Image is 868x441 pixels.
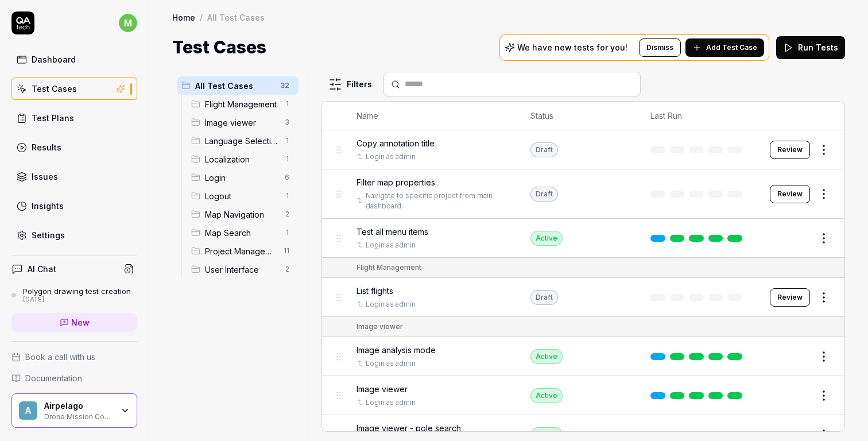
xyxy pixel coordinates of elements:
tr: Image viewerLogin as adminActive [322,376,844,415]
div: Image viewer [356,322,403,332]
a: Settings [11,224,137,246]
div: Drag to reorderLocalization1 [187,150,299,168]
span: List flights [356,285,393,297]
span: 1 [280,134,294,148]
span: Language Selection [205,135,278,147]
a: Documentation [11,372,137,384]
button: m [119,11,137,34]
a: Polygon drawing test creation[DATE] [11,287,137,304]
span: Image viewer [205,117,278,129]
a: Issues [11,165,137,188]
tr: Copy annotation titleLogin as adminDraftReview [322,130,844,169]
span: Map Search [205,227,278,239]
span: 1 [280,226,294,239]
tr: Filter map propertiesNavigate to specific project from main dashboardDraftReview [322,169,844,219]
div: Active [530,388,563,403]
div: Drag to reorderImage viewer3 [187,113,299,131]
span: 11 [279,244,294,258]
a: Navigate to specific project from main dashboard [366,191,505,211]
span: 2 [280,207,294,221]
span: Logout [205,190,278,202]
span: Image viewer [356,383,408,395]
span: m [119,14,137,32]
div: Results [32,141,61,153]
span: Project Management [205,245,277,257]
a: Login as admin [366,299,416,310]
span: 1 [280,189,294,203]
span: Localization [205,153,278,165]
div: Flight Management [356,262,421,273]
span: Copy annotation title [356,137,435,149]
span: Add Test Case [706,42,757,53]
div: Drag to reorderFlight Management1 [187,95,299,113]
tr: Image analysis modeLogin as adminActive [322,337,844,376]
button: AAirpelagoDrone Mission Control [11,393,137,428]
div: Drag to reorderLogout1 [187,187,299,205]
th: Name [345,102,519,130]
div: Drag to reorderLogin6 [187,168,299,187]
span: Image viewer - pole search [356,422,461,434]
button: Review [770,288,810,307]
button: Dismiss [639,38,681,57]
a: Home [172,11,195,23]
span: Book a call with us [25,351,95,363]
div: Active [530,231,563,246]
span: 1 [280,152,294,166]
span: 6 [280,171,294,184]
button: Review [770,141,810,159]
a: New [11,313,137,332]
a: Test Cases [11,78,137,100]
tr: List flightsLogin as adminDraftReview [322,278,844,317]
th: Status [519,102,639,130]
span: Login [205,172,278,184]
div: Polygon drawing test creation [23,287,131,296]
span: Test all menu items [356,226,428,238]
div: Drag to reorderMap Search1 [187,223,299,242]
th: Last Run [639,102,758,130]
a: Dashboard [11,48,137,71]
span: 1 [280,97,294,111]
a: Login as admin [366,358,416,369]
div: Draft [530,187,558,202]
a: Insights [11,195,137,217]
button: Run Tests [776,36,845,59]
div: Insights [32,200,64,212]
div: Issues [32,171,58,183]
div: Airpelago [44,401,113,411]
div: Settings [32,229,65,241]
span: 3 [280,115,294,129]
a: Results [11,136,137,158]
span: User Interface [205,264,278,276]
div: Drag to reorderLanguage Selection1 [187,131,299,150]
span: Documentation [25,372,82,384]
div: Active [530,349,563,364]
span: New [71,316,90,328]
a: Book a call with us [11,351,137,363]
div: Drone Mission Control [44,411,113,420]
a: Login as admin [366,152,416,162]
a: Test Plans [11,107,137,129]
a: Login as admin [366,240,416,250]
div: Test Cases [32,83,77,95]
span: 2 [280,262,294,276]
span: Image analysis mode [356,344,436,356]
div: [DATE] [23,296,131,304]
div: Draft [530,290,558,305]
div: Drag to reorderUser Interface2 [187,260,299,278]
div: Drag to reorderMap Navigation2 [187,205,299,223]
button: Review [770,185,810,203]
a: Login as admin [366,397,416,408]
p: We have new tests for you! [517,44,627,52]
button: Filters [321,73,379,96]
h4: AI Chat [28,263,56,275]
div: Draft [530,142,558,157]
span: Flight Management [205,98,278,110]
h1: Test Cases [172,34,266,60]
div: All Test Cases [207,11,265,23]
button: Add Test Case [685,38,764,57]
span: Map Navigation [205,208,278,220]
div: Drag to reorderProject Management11 [187,242,299,260]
